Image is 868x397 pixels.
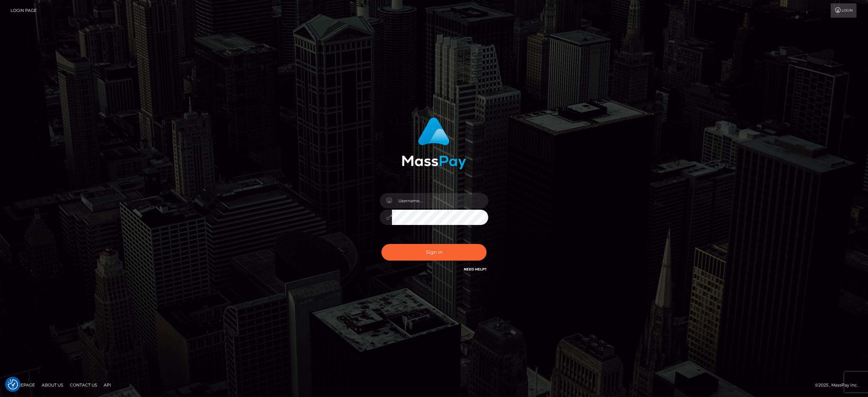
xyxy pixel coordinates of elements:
a: Contact Us [67,380,100,390]
input: Username... [392,193,488,208]
button: Consent Preferences [8,379,18,390]
div: © 2025 , MassPay Inc. [815,381,863,389]
a: About Us [39,380,66,390]
img: MassPay Login [402,117,466,169]
button: Sign in [381,244,487,261]
a: Need Help? [464,267,487,271]
a: Login [831,3,856,18]
a: Login Page [11,3,37,18]
img: Revisit consent button [8,379,18,390]
a: API [101,380,114,390]
a: Homepage [7,380,38,390]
